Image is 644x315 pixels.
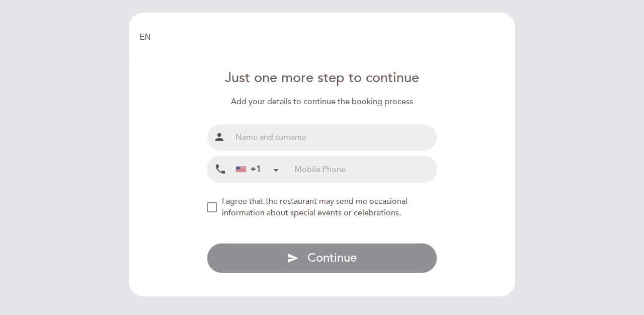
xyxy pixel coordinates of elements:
[307,251,357,265] span: Continue
[294,156,437,183] input: Mobile Phone
[236,163,261,176] div: +1
[231,124,437,151] input: Name and surname
[213,131,225,143] i: person
[207,68,438,88] div: Just one more step to continue
[207,96,438,108] div: Add your details to continue the booking process
[287,252,299,264] i: send
[207,243,438,273] button: send Continue
[222,196,408,218] span: I agree that the restaurant may send me occasional information about special events or celebrations.
[232,156,282,182] div: United States: +1
[207,196,438,219] md-checkbox: NEW_MODAL_AGREE_RESTAURANT_SEND_OCCASIONAL_INFO
[214,163,226,176] i: local_phone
